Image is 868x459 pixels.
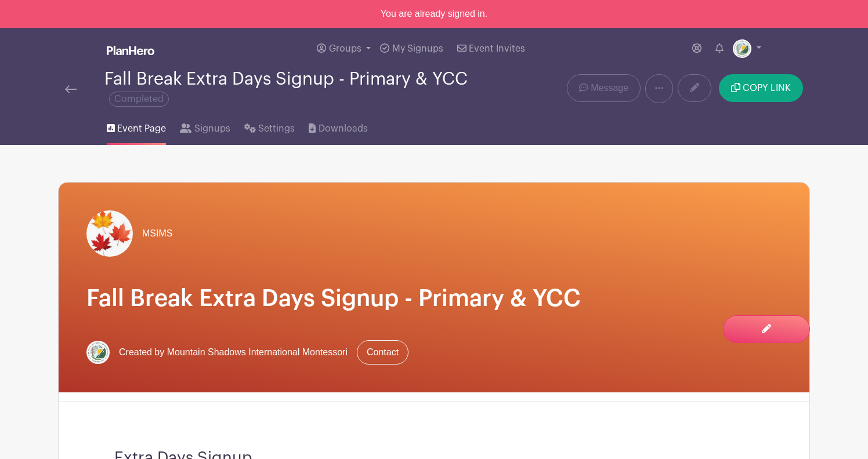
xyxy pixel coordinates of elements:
[312,28,375,70] a: Groups
[86,341,110,364] img: MSIM_LogoCircular.jpg
[86,285,782,312] h1: Fall Break Extra Days Signup - Primary & YCC
[117,122,166,136] span: Event Page
[375,28,447,70] a: My Signups
[107,46,154,55] img: logo_white-6c42ec7e38ccf1d336a20a19083b03d10ae64f83f12c07503d8b9e83406b4c7d.svg
[319,122,368,136] span: Downloads
[194,122,230,136] span: Signups
[567,74,641,102] a: Message
[733,39,751,58] img: MSIM_LogoCircular.jpg
[109,92,169,107] span: Completed
[469,44,525,53] span: Event Invites
[591,81,628,95] span: Message
[65,85,77,93] img: back-arrow-29a5d9b10d5bd6ae65dc969a981735edf675c4d7a1fe02e03b50dbd4ba3cdb55.svg
[258,122,295,136] span: Settings
[453,28,530,70] a: Event Invites
[392,44,443,53] span: My Signups
[357,340,408,365] a: Contact
[309,108,367,145] a: Downloads
[719,74,803,102] button: COPY LINK
[180,108,230,145] a: Signups
[104,70,480,108] div: Fall Break Extra Days Signup - Primary & YCC
[142,227,172,241] span: MSIMS
[244,108,295,145] a: Settings
[86,210,133,257] img: Screenshot%202023-10-30%20at%2010.23.37%E2%80%AFAM.png
[743,83,791,93] span: COPY LINK
[119,345,348,359] span: Created by Mountain Shadows International Montessori
[329,44,361,53] span: Groups
[107,108,166,145] a: Event Page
